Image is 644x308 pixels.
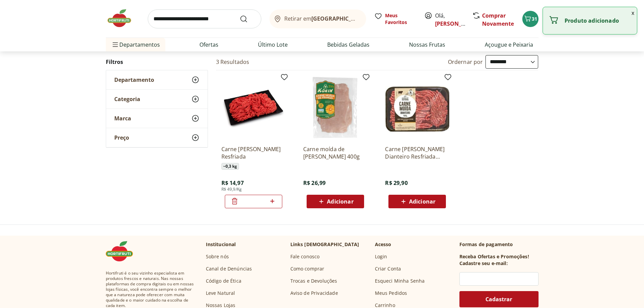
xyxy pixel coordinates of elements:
[148,9,261,28] input: search
[375,241,391,248] p: Acesso
[221,187,242,192] span: R$ 49,9/Kg
[485,41,533,49] a: Açougue e Peixaria
[448,58,483,66] label: Ordernar por
[435,11,465,28] span: Olá,
[290,241,359,248] p: Links [DEMOGRAPHIC_DATA]
[385,76,449,140] img: Carne Moída Bovina Dianteiro Resfriada Natural da Terra 500g
[388,195,446,208] button: Adicionar
[111,37,160,53] span: Departamentos
[114,76,154,83] span: Departamento
[114,115,131,122] span: Marca
[290,278,337,284] a: Trocas e Devoluções
[106,70,208,89] button: Departamento
[106,55,208,69] h2: Filtros
[375,290,407,297] a: Meus Pedidos
[106,241,140,261] img: Hortifruti
[482,12,514,27] a: Comprar Novamente
[303,179,326,187] span: R$ 26,99
[221,145,286,160] a: Carne [PERSON_NAME] Resfriada
[221,179,244,187] span: R$ 14,97
[385,12,416,26] span: Meus Favoritos
[409,41,445,49] a: Nossas Frutas
[311,15,425,22] b: [GEOGRAPHIC_DATA]/[GEOGRAPHIC_DATA]
[106,8,140,28] img: Hortifruti
[327,41,369,49] a: Bebidas Geladas
[459,260,508,267] h3: Cadastre seu e-mail:
[565,17,631,24] p: Produto adicionado
[106,90,208,109] button: Categoria
[375,278,425,284] a: Esqueci Minha Senha
[374,12,416,26] a: Meus Favoritos
[106,109,208,128] button: Marca
[459,253,529,260] h3: Receba Ofertas e Promoções!
[290,253,320,260] a: Fale conosco
[240,15,256,23] button: Submit Search
[206,290,235,297] a: Leve Natural
[206,253,229,260] a: Sobre nós
[459,241,539,248] p: Formas de pagamento
[290,265,325,272] a: Como comprar
[199,41,218,49] a: Ofertas
[385,179,407,187] span: R$ 29,90
[284,16,359,22] span: Retirar em
[629,7,637,19] button: Fechar notificação
[206,241,236,248] p: Institucional
[114,96,140,102] span: Categoria
[532,16,537,22] span: 31
[206,265,252,272] a: Canal de Denúncias
[435,20,479,27] a: [PERSON_NAME]
[327,199,353,204] span: Adicionar
[106,128,208,147] button: Preço
[258,41,288,49] a: Último Lote
[485,297,512,302] span: Cadastrar
[409,199,435,204] span: Adicionar
[206,278,241,284] a: Código de Ética
[303,145,367,160] a: Carne moída de [PERSON_NAME] 400g
[269,9,366,28] button: Retirar em[GEOGRAPHIC_DATA]/[GEOGRAPHIC_DATA]
[216,58,249,66] h2: 3 Resultados
[459,291,539,307] button: Cadastrar
[290,290,338,297] a: Aviso de Privacidade
[307,195,364,208] button: Adicionar
[221,163,239,170] span: ~ 0,3 kg
[522,11,539,27] button: Carrinho
[114,134,129,141] span: Preço
[111,37,119,53] button: Menu
[375,253,387,260] a: Login
[221,76,286,140] img: Carne Moída Bovina Resfriada
[385,145,449,160] a: Carne [PERSON_NAME] Dianteiro Resfriada Natural da Terra 500g
[303,76,367,140] img: Carne moída de frango Korin 400g
[375,265,401,272] a: Criar Conta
